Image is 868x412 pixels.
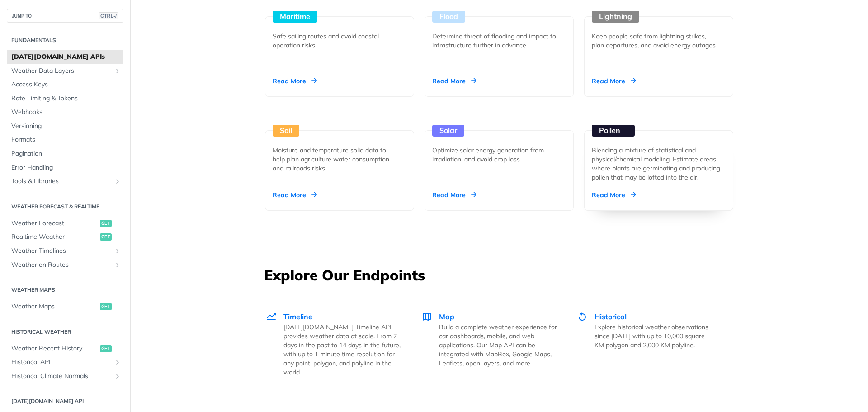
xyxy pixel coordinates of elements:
span: Weather Timelines [11,246,112,256]
a: Formats [7,133,123,147]
a: Timeline Timeline [DATE][DOMAIN_NAME] Timeline API provides weather data at scale. From 7 days in... [265,292,411,396]
a: Weather Recent Historyget [7,342,123,355]
div: Flood [432,11,465,23]
a: Weather Mapsget [7,300,123,313]
div: Lightning [592,11,639,23]
h2: Weather Forecast & realtime [7,203,123,211]
span: Weather Recent History [11,344,98,353]
div: Read More [432,190,476,199]
button: Show subpages for Weather on Routes [114,261,121,269]
div: Moisture and temperature solid data to help plan agriculture water consumption and railroads risks. [273,146,399,173]
span: Timeline [283,312,312,321]
a: Error Handling [7,161,123,175]
div: Read More [273,190,317,199]
p: [DATE][DOMAIN_NAME] Timeline API provides weather data at scale. From 7 days in the past to 14 da... [283,322,401,377]
div: Read More [273,76,317,85]
span: CTRL-/ [99,12,118,19]
a: Soil Moisture and temperature solid data to help plan agriculture water consumption and railroads... [261,97,418,211]
span: Weather Data Layers [11,66,112,76]
a: Solar Optimize solar energy generation from irradiation, and avoid crop loss. Read More [421,97,577,211]
a: Rate Limiting & Tokens [7,92,123,105]
span: Weather Forecast [11,219,98,228]
button: Show subpages for Weather Timelines [114,247,121,255]
span: get [100,345,112,352]
button: JUMP TOCTRL-/ [7,9,123,23]
p: Build a complete weather experience for car dashboards, mobile, and web applications. Our Map API... [439,322,557,368]
button: Show subpages for Historical API [114,359,121,366]
span: get [100,220,112,227]
span: Formats [11,135,121,144]
span: Versioning [11,122,121,131]
h3: Explore Our Endpoints [264,265,734,285]
div: Determine threat of flooding and impact to infrastructure further in advance. [432,32,559,50]
a: Historical Historical Explore historical weather observations since [DATE] with up to 10,000 squa... [567,292,722,396]
span: get [100,303,112,310]
div: Optimize solar energy generation from irradiation, and avoid crop loss. [432,146,559,164]
h2: Historical Weather [7,328,123,336]
div: Pollen [592,125,635,137]
div: Solar [432,125,464,137]
button: Show subpages for Weather Data Layers [114,67,121,75]
span: Weather Maps [11,302,98,311]
div: Read More [432,76,476,85]
span: Map [439,312,454,321]
span: [DATE][DOMAIN_NAME] APIs [11,52,121,62]
div: Read More [592,190,636,199]
a: Weather Forecastget [7,217,123,230]
span: get [100,233,112,241]
span: Weather on Routes [11,260,112,270]
span: Rate Limiting & Tokens [11,94,121,103]
span: Webhooks [11,108,121,117]
span: Historical API [11,358,112,367]
div: Safe sailing routes and avoid coastal operation risks. [273,32,399,50]
a: Weather Data LayersShow subpages for Weather Data Layers [7,64,123,78]
img: Map [421,311,432,322]
a: Versioning [7,119,123,133]
h2: [DATE][DOMAIN_NAME] API [7,397,123,405]
a: Webhooks [7,105,123,119]
span: Historical Climate Normals [11,372,112,381]
span: Historical [594,312,627,321]
a: Realtime Weatherget [7,230,123,244]
span: Pagination [11,149,121,158]
a: [DATE][DOMAIN_NAME] APIs [7,50,123,64]
img: Timeline [266,311,277,322]
a: Weather TimelinesShow subpages for Weather Timelines [7,244,123,258]
a: Pollen Blending a mixture of statistical and physical/chemical modeling. Estimate areas where pla... [580,97,737,211]
a: Weather on RoutesShow subpages for Weather on Routes [7,258,123,272]
a: Pagination [7,147,123,161]
span: Error Handling [11,163,121,172]
a: Tools & LibrariesShow subpages for Tools & Libraries [7,175,123,188]
button: Show subpages for Historical Climate Normals [114,373,121,380]
span: Tools & Libraries [11,177,112,186]
p: Explore historical weather observations since [DATE] with up to 10,000 square KM polygon and 2,00... [594,322,712,350]
div: Read More [592,76,636,85]
img: Historical [577,311,588,322]
a: Historical APIShow subpages for Historical API [7,355,123,369]
div: Maritime [273,11,317,23]
span: Access Keys [11,80,121,89]
a: Historical Climate NormalsShow subpages for Historical Climate Normals [7,369,123,383]
h2: Weather Maps [7,286,123,294]
div: Soil [273,125,299,137]
h2: Fundamentals [7,36,123,44]
button: Show subpages for Tools & Libraries [114,178,121,185]
span: Realtime Weather [11,232,98,242]
a: Access Keys [7,78,123,91]
div: Keep people safe from lightning strikes, plan departures, and avoid energy outages. [592,32,718,50]
div: Blending a mixture of statistical and physical/chemical modeling. Estimate areas where plants are... [592,146,726,182]
a: Map Map Build a complete weather experience for car dashboards, mobile, and web applications. Our... [411,292,567,396]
